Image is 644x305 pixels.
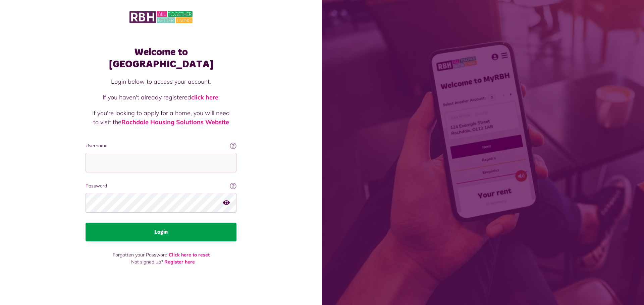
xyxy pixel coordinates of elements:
[164,259,195,265] a: Register here
[86,182,236,189] label: Password
[113,252,167,258] span: Forgotten your Password
[86,142,236,149] label: Username
[129,10,193,24] img: MyRBH
[92,108,230,127] p: If you're looking to apply for a home, you will need to visit the
[169,252,210,258] a: Click here to reset
[92,93,230,102] p: If you haven't already registered .
[92,77,230,86] p: Login below to access your account.
[86,223,236,241] button: Login
[131,259,163,265] span: Not signed up?
[191,93,218,101] a: click here
[86,46,236,70] h1: Welcome to [GEOGRAPHIC_DATA]
[121,118,229,126] a: Rochdale Housing Solutions Website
